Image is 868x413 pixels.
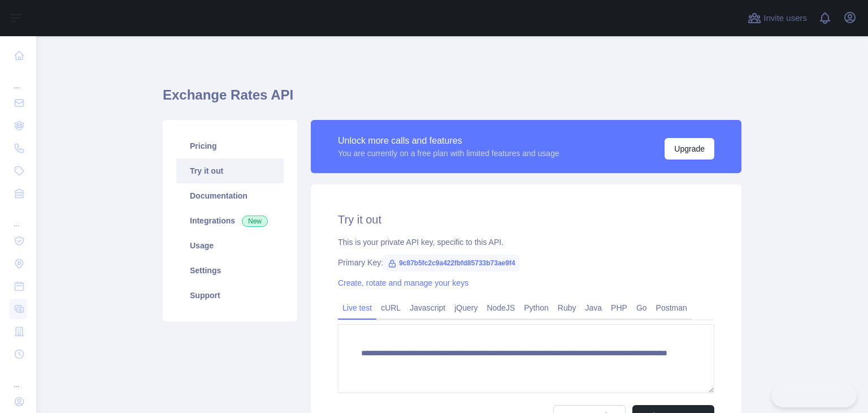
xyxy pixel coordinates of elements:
[176,134,284,158] a: Pricing
[581,299,607,317] a: Java
[665,138,714,160] button: Upgrade
[163,86,741,113] h1: Exchange Rates API
[176,208,284,233] a: Integrations New
[519,299,553,317] a: Python
[450,299,482,317] a: jQuery
[745,9,809,27] button: Invite users
[9,68,27,91] div: ...
[606,299,632,317] a: PHP
[376,299,405,317] a: cURL
[338,236,714,248] div: This is your private API key, specific to this API.
[482,299,519,317] a: NodeJS
[553,299,581,317] a: Ruby
[9,367,27,389] div: ...
[632,299,652,317] a: Go
[338,212,714,227] h2: Try it out
[763,12,807,25] span: Invite users
[242,216,268,227] span: New
[176,183,284,208] a: Documentation
[176,258,284,283] a: Settings
[338,257,714,268] div: Primary Key:
[338,299,376,317] a: Live test
[405,299,450,317] a: Javascript
[176,233,284,258] a: Usage
[652,299,692,317] a: Postman
[771,384,857,407] iframe: Toggle Customer Support
[176,283,284,308] a: Support
[9,206,27,229] div: ...
[176,158,284,183] a: Try it out
[338,148,559,159] div: You are currently on a free plan with limited features and usage
[338,278,468,287] a: Create, rotate and manage your keys
[338,134,559,148] div: Unlock more calls and features
[383,255,519,272] span: 9c87b5fc2c9a422fbfd85733b73ae9f4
